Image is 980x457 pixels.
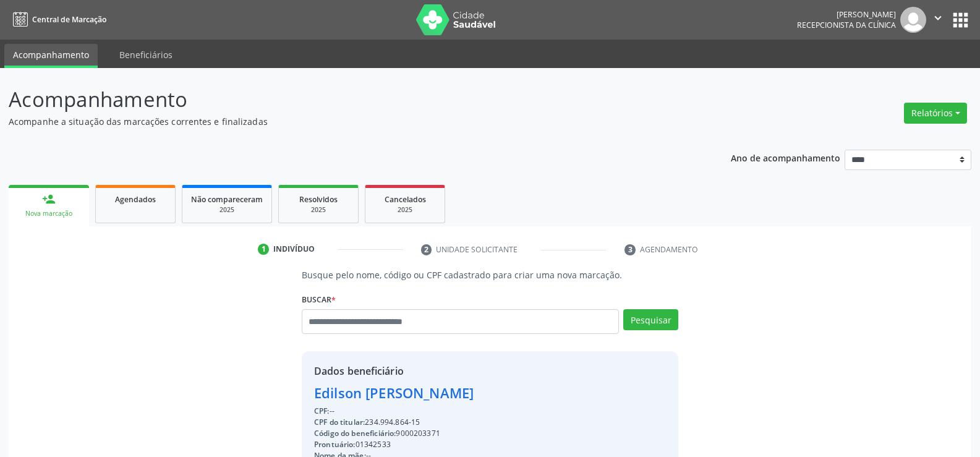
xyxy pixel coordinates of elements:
[314,417,666,428] div: 234.994.864-15
[115,194,156,205] span: Agendados
[32,14,106,25] span: Central de Marcação
[950,9,971,31] button: apps
[302,268,678,281] p: Busque pelo nome, código ou CPF cadastrado para criar uma nova marcação.
[9,115,683,128] p: Acompanhe a situação das marcações correntes e finalizadas
[314,417,365,427] span: CPF do titular:
[314,364,666,378] div: Dados beneficiário
[314,406,330,416] span: CPF:
[4,44,98,68] a: Acompanhamento
[731,150,840,165] p: Ano de acompanhamento
[42,192,56,206] div: person_add
[314,383,666,403] div: Edilson [PERSON_NAME]
[900,7,926,33] img: img
[111,44,181,66] a: Beneficiários
[314,439,356,450] span: Prontuário:
[931,11,945,25] i: 
[314,406,666,417] div: --
[623,309,678,330] button: Pesquisar
[299,194,338,205] span: Resolvidos
[904,103,967,124] button: Relatórios
[288,205,349,215] div: 2025
[273,244,315,255] div: Indivíduo
[314,428,666,439] div: 9000203371
[926,7,950,33] button: 
[258,244,269,255] div: 1
[191,194,263,205] span: Não compareceram
[314,428,396,438] span: Código do beneficiário:
[314,439,666,450] div: 01342533
[797,9,896,20] div: [PERSON_NAME]
[17,209,80,218] div: Nova marcação
[302,290,336,309] label: Buscar
[374,205,436,215] div: 2025
[385,194,426,205] span: Cancelados
[191,205,263,215] div: 2025
[9,84,683,115] p: Acompanhamento
[9,9,106,30] a: Central de Marcação
[797,20,896,30] span: Recepcionista da clínica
